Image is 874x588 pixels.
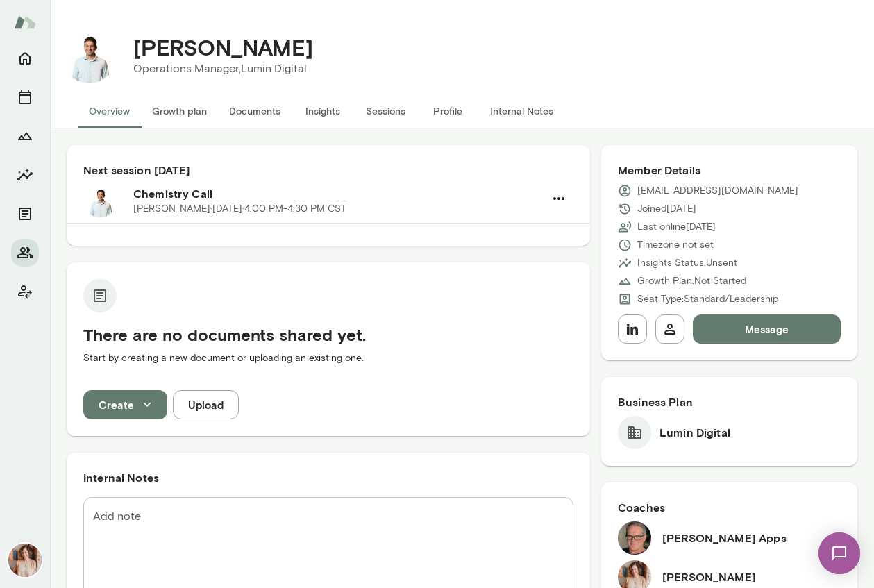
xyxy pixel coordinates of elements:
[11,44,39,72] button: Home
[659,424,730,441] h6: Lumin Digital
[8,544,42,577] img: Nancy Alsip
[14,9,36,35] img: Mento
[618,162,841,178] h6: Member Details
[83,390,167,419] button: Create
[11,278,39,305] button: Client app
[354,94,417,128] button: Sessions
[11,122,39,150] button: Growth Plan
[618,521,651,555] img: Geoff Apps
[61,28,117,83] img: Payam Nael
[417,94,479,128] button: Profile
[662,569,756,585] h6: [PERSON_NAME]
[141,94,218,128] button: Growth plan
[637,202,696,216] p: Joined [DATE]
[83,324,573,346] h5: There are no documents shared yet.
[11,200,39,228] button: Documents
[662,530,787,546] h6: [PERSON_NAME] Apps
[479,94,564,128] button: Internal Notes
[11,161,39,189] button: Insights
[133,60,313,77] p: Operations Manager, Lumin Digital
[173,390,239,419] button: Upload
[218,94,292,128] button: Documents
[11,239,39,267] button: Members
[637,238,714,252] p: Timezone not set
[618,394,841,410] h6: Business Plan
[133,34,313,60] h4: [PERSON_NAME]
[637,184,798,198] p: [EMAIL_ADDRESS][DOMAIN_NAME]
[83,162,573,178] h6: Next session [DATE]
[637,256,737,270] p: Insights Status: Unsent
[292,94,354,128] button: Insights
[78,94,141,128] button: Overview
[83,469,573,486] h6: Internal Notes
[693,314,841,344] button: Message
[133,202,346,216] p: [PERSON_NAME] · [DATE] · 4:00 PM-4:30 PM CST
[133,185,544,202] h6: Chemistry Call
[618,499,841,516] h6: Coaches
[637,274,746,288] p: Growth Plan: Not Started
[11,83,39,111] button: Sessions
[637,220,716,234] p: Last online [DATE]
[83,351,573,365] p: Start by creating a new document or uploading an existing one.
[637,292,778,306] p: Seat Type: Standard/Leadership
